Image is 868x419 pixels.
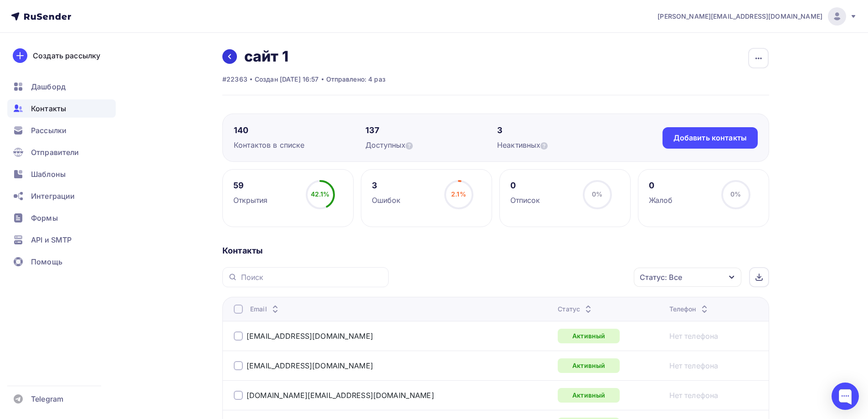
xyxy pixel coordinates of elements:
[558,388,620,403] div: Активный
[7,209,116,227] a: Формы
[558,358,620,373] div: Активный
[592,190,602,198] span: 0%
[510,180,540,191] div: 0
[247,331,373,341] a: [EMAIL_ADDRESS][DOMAIN_NAME]
[233,195,268,206] div: Открытия
[657,12,822,21] span: [PERSON_NAME][EMAIL_ADDRESS][DOMAIN_NAME]
[669,390,719,401] a: Нет телефона
[558,329,620,343] div: Активный
[31,234,72,245] span: API и SMTP
[510,195,540,206] div: Отписок
[247,361,373,370] a: [EMAIL_ADDRESS][DOMAIN_NAME]
[31,393,63,404] span: Telegram
[633,267,742,287] button: Статус: Все
[255,75,319,84] div: Создан [DATE] 16:57
[222,245,769,256] div: Контакты
[365,140,497,150] div: Доступных
[250,305,281,314] div: Email
[497,140,629,150] div: Неактивных
[31,147,79,158] span: Отправители
[7,143,116,161] a: Отправители
[326,75,385,84] div: Отправлено: 4 раз
[372,180,401,191] div: 3
[31,169,66,180] span: Шаблоны
[7,99,116,118] a: Контакты
[7,78,116,96] a: Дашборд
[497,125,629,136] div: 3
[234,125,365,136] div: 140
[31,125,67,136] span: Рассылки
[669,331,719,341] a: Нет телефона
[31,256,62,267] span: Помощь
[234,140,365,150] div: Контактов в списке
[640,272,682,283] div: Статус: Все
[669,360,719,371] a: Нет телефона
[233,180,268,191] div: 59
[673,133,747,143] div: Добавить контакты
[33,50,100,61] div: Создать рассылку
[31,212,58,223] span: Формы
[730,190,741,198] span: 0%
[247,391,434,400] a: [DOMAIN_NAME][EMAIL_ADDRESS][DOMAIN_NAME]
[451,190,466,198] span: 2.1%
[241,272,383,282] input: Поиск
[372,195,401,206] div: Ошибок
[31,103,66,114] span: Контакты
[31,81,66,92] span: Дашборд
[558,305,594,314] div: Статус
[222,75,247,84] div: #22363
[649,180,673,191] div: 0
[31,191,75,202] span: Интеграции
[649,195,673,206] div: Жалоб
[244,47,288,66] h2: сайт 1
[7,165,116,183] a: Шаблоны
[669,305,710,314] div: Телефон
[657,7,857,26] a: [PERSON_NAME][EMAIL_ADDRESS][DOMAIN_NAME]
[365,125,497,136] div: 137
[311,190,330,198] span: 42.1%
[7,121,116,140] a: Рассылки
